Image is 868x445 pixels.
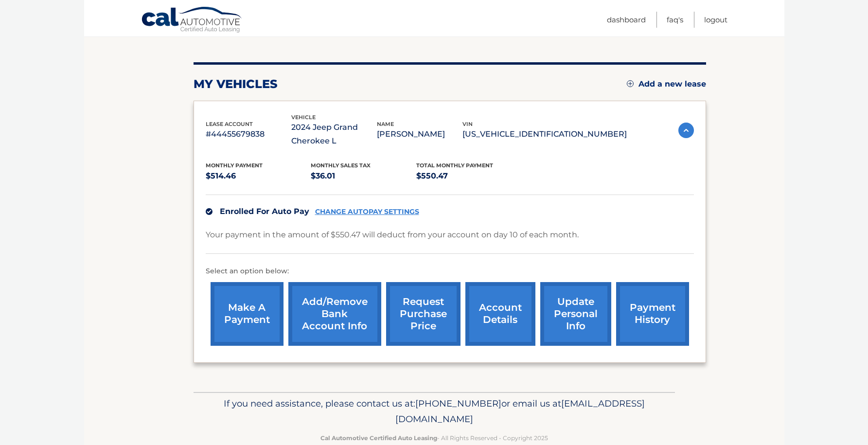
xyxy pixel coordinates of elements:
span: Total Monthly Payment [416,162,493,169]
a: account details [465,282,535,346]
span: vehicle [291,114,316,121]
span: Enrolled For Auto Pay [220,207,309,216]
span: Monthly Payment [206,162,263,169]
p: $550.47 [416,169,522,183]
img: check.svg [206,208,213,215]
a: Logout [704,12,727,28]
a: Add/Remove bank account info [288,282,381,346]
p: Select an option below: [206,266,694,277]
p: If you need assistance, please contact us at: or email us at [200,396,669,427]
img: add.svg [627,80,634,87]
p: $514.46 [206,169,311,183]
p: [PERSON_NAME] [377,127,462,141]
strong: Cal Automotive Certified Auto Leasing [320,434,437,442]
a: Dashboard [607,12,646,28]
a: payment history [616,282,689,346]
span: lease account [206,121,253,127]
p: Your payment in the amount of $550.47 will deduct from your account on day 10 of each month. [206,228,579,242]
a: update personal info [540,282,611,346]
p: - All Rights Reserved - Copyright 2025 [200,433,669,443]
p: [US_VEHICLE_IDENTIFICATION_NUMBER] [462,127,627,141]
p: 2024 Jeep Grand Cherokee L [291,121,377,148]
span: name [377,121,394,127]
img: accordion-active.svg [678,123,694,138]
span: [PHONE_NUMBER] [415,398,501,409]
a: CHANGE AUTOPAY SETTINGS [315,208,419,216]
p: $36.01 [311,169,416,183]
a: FAQ's [667,12,683,28]
h2: my vehicles [194,77,278,91]
p: #44455679838 [206,127,291,141]
a: request purchase price [386,282,461,346]
a: Cal Automotive [141,6,243,35]
span: Monthly sales Tax [311,162,371,169]
a: Add a new lease [627,79,706,89]
span: vin [462,121,473,127]
a: make a payment [211,282,283,346]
